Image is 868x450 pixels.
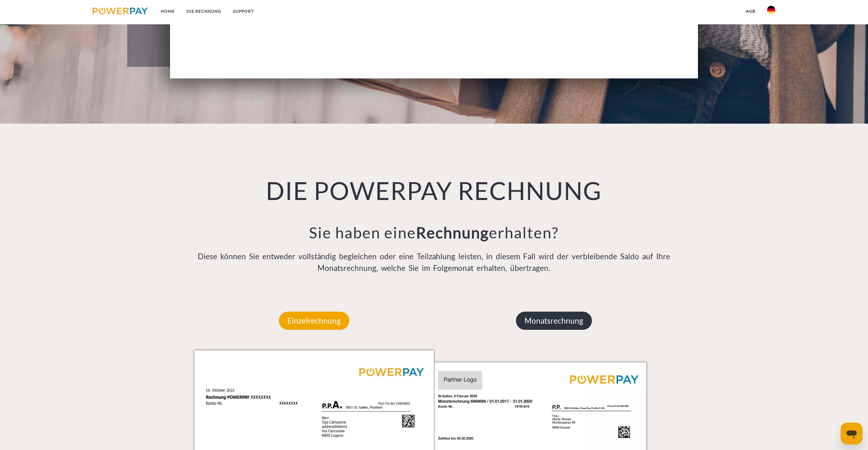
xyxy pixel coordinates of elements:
[279,312,349,330] p: Einzelrechnung
[516,312,592,330] p: Monatsrechnung
[194,175,674,206] h1: DIE POWERPAY RECHNUNG
[227,5,260,17] a: SUPPORT
[194,251,674,274] p: Diese können Sie entweder vollständig begleichen oder eine Teilzahlung leisten, in diesem Fall wi...
[194,223,674,242] h3: Sie haben eine erhalten?
[841,423,863,445] iframe: Schaltfläche zum Öffnen des Messaging-Fensters
[155,5,181,17] a: Home
[181,5,227,17] a: DIE RECHNUNG
[416,223,489,242] b: Rechnung
[740,5,761,17] a: agb
[93,8,148,14] img: logo-powerpay.svg
[767,6,775,14] img: de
